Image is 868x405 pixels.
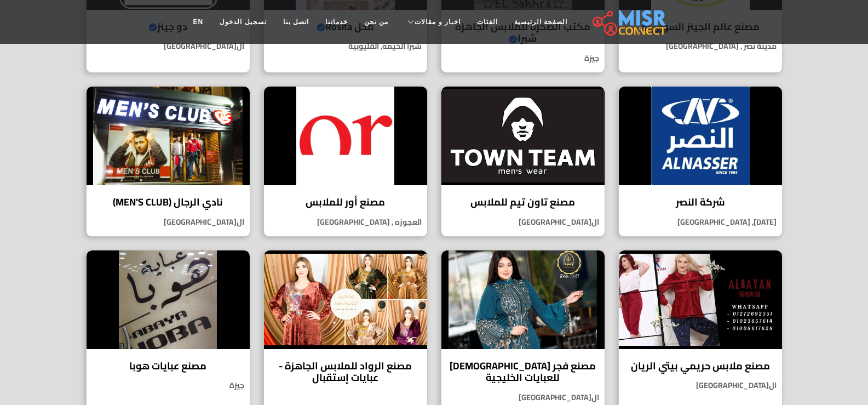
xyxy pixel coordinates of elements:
a: اخبار و مقالات [396,12,469,32]
img: مصنع عبايات هوبا [87,250,250,349]
h4: مصنع تاون تيم للملابس [450,196,596,208]
img: main.misr_connect [593,8,666,36]
p: ال[GEOGRAPHIC_DATA] [87,216,250,228]
a: نادي الرجال (MEN'S CLUB) نادي الرجال (MEN'S CLUB) ال[GEOGRAPHIC_DATA] [79,86,257,237]
img: نادي الرجال (MEN'S CLUB) [87,87,250,185]
a: خدماتنا [317,12,356,32]
h4: مكتب الصخرة للملابس الجاهزة شبرا [450,21,596,44]
p: ال[GEOGRAPHIC_DATA] [441,216,605,228]
a: تسجيل الدخول [211,12,274,32]
p: مدينة نصر , [GEOGRAPHIC_DATA] [619,41,782,52]
h4: نادي الرجال (MEN'S CLUB) [95,196,242,208]
img: مصنع الرواد للملابس الجاهزة - عبايات إستقبال [264,250,427,349]
a: اتصل بنا [275,12,317,32]
h4: مصنع عبايات هوبا [95,360,242,372]
a: مصنع تاون تيم للملابس مصنع تاون تيم للملابس ال[GEOGRAPHIC_DATA] [434,86,612,237]
p: العجوزه , [GEOGRAPHIC_DATA] [264,216,427,228]
p: جيزة [441,53,605,64]
a: شركة النصر شركة النصر [DATE], [GEOGRAPHIC_DATA] [612,86,789,237]
h4: مصنع أور للملابس [272,196,419,208]
a: الصفحة الرئيسية [506,12,576,32]
p: شبرا الخيمه, القليوبية [264,41,427,52]
p: ال[GEOGRAPHIC_DATA] [87,41,250,52]
h4: مصنع الرواد للملابس الجاهزة - عبايات إستقبال [272,360,419,384]
p: ال[GEOGRAPHIC_DATA] [619,380,782,391]
a: مصنع أور للملابس مصنع أور للملابس العجوزه , [GEOGRAPHIC_DATA] [257,86,434,237]
a: الفئات [469,12,506,32]
h4: مصنع ملابس حريمي بيتي الريان [627,360,774,372]
img: مصنع فجر الإسلام للعبايات الخليجية [441,250,605,349]
p: [DATE], [GEOGRAPHIC_DATA] [619,216,782,228]
p: جيزة [87,380,250,391]
a: من نحن [356,12,396,32]
h4: مصنع فجر [DEMOGRAPHIC_DATA] للعبايات الخليجية [450,360,596,384]
img: شركة النصر [619,87,782,185]
h4: شركة النصر [627,196,774,208]
img: مصنع ملابس حريمي بيتي الريان [619,250,782,349]
p: ال[GEOGRAPHIC_DATA] [441,392,605,403]
span: اخبار و مقالات [415,17,461,27]
a: EN [185,12,212,32]
img: مصنع تاون تيم للملابس [441,87,605,185]
img: مصنع أور للملابس [264,87,427,185]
